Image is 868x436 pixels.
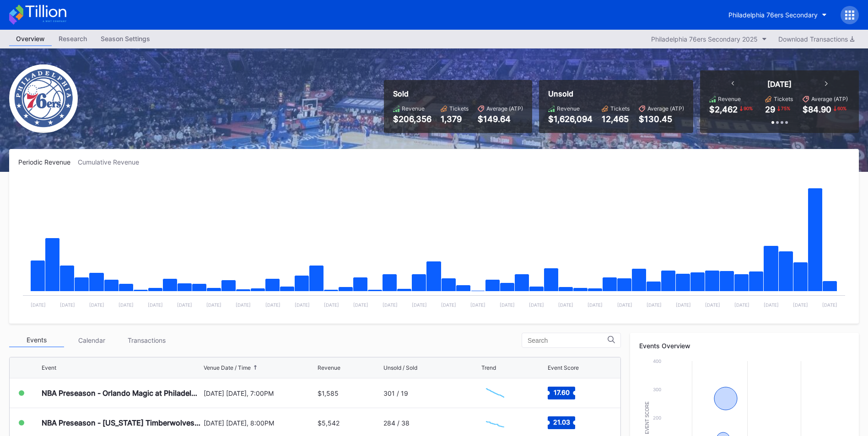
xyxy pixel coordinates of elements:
div: Average (ATP) [486,105,523,112]
text: [DATE] [705,302,720,308]
div: Sold [393,89,523,98]
a: Season Settings [94,32,157,46]
div: Tickets [610,105,630,112]
text: 21.03 [553,418,570,426]
button: Philadelphia 76ers Secondary 2025 [647,33,771,45]
div: $84.90 [803,105,831,114]
text: [DATE] [588,302,603,308]
div: Calendar [64,333,119,347]
div: Revenue [318,364,340,371]
div: Trend [481,364,496,371]
div: Revenue [718,96,741,102]
svg: Chart title [481,382,509,404]
text: [DATE] [647,302,662,308]
div: Event Score [548,364,579,371]
div: Philadelphia 76ers Secondary [728,11,818,19]
div: Philadelphia 76ers Secondary 2025 [651,35,758,43]
div: 284 / 38 [383,419,410,427]
div: Download Transactions [778,35,854,43]
text: [DATE] [324,302,339,308]
div: [DATE] [DATE], 8:00PM [204,419,315,427]
button: Philadelphia 76ers Secondary [722,6,834,23]
a: Overview [9,32,52,46]
div: [DATE] [767,80,792,89]
text: [DATE] [148,302,163,308]
button: Download Transactions [774,33,859,45]
text: 17.60 [553,388,569,396]
div: Venue Date / Time [204,364,251,371]
div: $1,585 [318,389,339,397]
div: [DATE] [DATE], 7:00PM [204,389,315,397]
div: 29 [765,105,775,114]
text: [DATE] [177,302,192,308]
svg: Chart title [18,177,850,314]
div: Revenue [557,105,580,112]
div: Average (ATP) [811,96,848,102]
text: [DATE] [500,302,515,308]
text: [DATE] [412,302,427,308]
text: [DATE] [265,302,280,308]
text: [DATE] [734,302,749,308]
text: [DATE] [470,302,485,308]
div: $206,356 [393,114,431,124]
text: [DATE] [295,302,310,308]
div: $130.45 [639,114,684,124]
div: $149.64 [478,114,523,124]
text: [DATE] [353,302,368,308]
text: 300 [653,387,661,392]
text: [DATE] [617,302,632,308]
div: Periodic Revenue [18,158,78,166]
text: [DATE] [793,302,808,308]
div: Average (ATP) [647,105,684,112]
svg: Chart title [481,411,509,434]
div: Events [9,333,64,347]
div: Tickets [449,105,469,112]
div: $5,542 [318,419,340,427]
text: [DATE] [822,302,837,308]
div: $2,462 [709,105,738,114]
text: [DATE] [764,302,779,308]
div: Tickets [774,96,793,102]
div: NBA Preseason - Orlando Magic at Philadelphia 76ers [42,388,201,398]
div: 1,379 [441,114,469,124]
text: [DATE] [31,302,46,308]
text: [DATE] [236,302,251,308]
div: Season Settings [94,32,157,45]
div: 90 % [743,105,754,112]
input: Search [528,337,608,344]
text: Event Score [645,401,650,434]
div: 12,465 [602,114,630,124]
div: $1,626,094 [548,114,593,124]
div: 75 % [780,105,791,112]
text: [DATE] [119,302,134,308]
text: [DATE] [441,302,456,308]
div: 60 % [836,105,847,112]
div: Unsold [548,89,684,98]
text: [DATE] [60,302,75,308]
text: [DATE] [676,302,691,308]
div: Transactions [119,333,174,347]
a: Research [52,32,94,46]
text: [DATE] [558,302,573,308]
text: [DATE] [206,302,221,308]
div: Unsold / Sold [383,364,417,371]
img: Philadelphia_76ers.png [9,64,78,133]
text: 200 [653,415,661,420]
div: Events Overview [639,342,850,350]
div: Revenue [402,105,425,112]
text: 400 [653,358,661,364]
text: [DATE] [383,302,398,308]
div: Cumulative Revenue [78,158,146,166]
div: NBA Preseason - [US_STATE] Timberwolves at Philadelphia 76ers [42,418,201,427]
text: [DATE] [89,302,104,308]
div: Event [42,364,56,371]
div: 301 / 19 [383,389,408,397]
div: Research [52,32,94,45]
text: [DATE] [529,302,544,308]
